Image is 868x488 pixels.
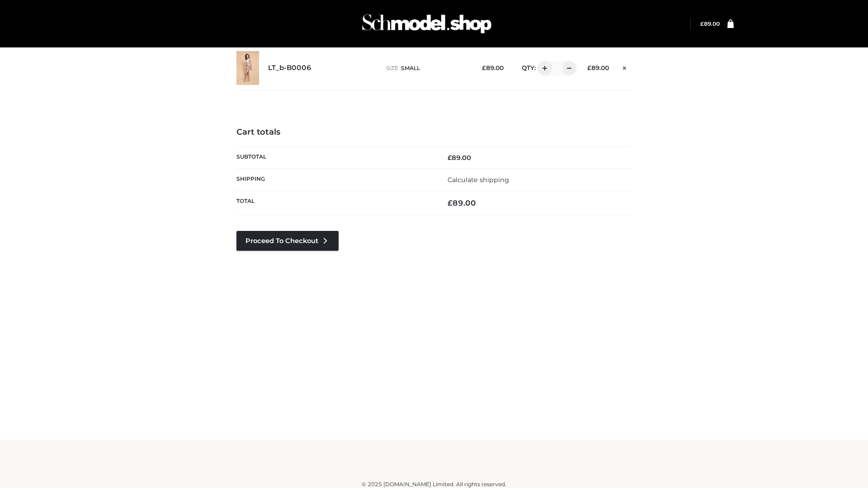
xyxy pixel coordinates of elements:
bdi: 89.00 [448,198,476,207]
h4: Cart totals [236,127,632,137]
a: Calculate shipping [448,176,509,184]
th: Subtotal [236,146,434,169]
bdi: 89.00 [448,154,471,162]
div: QTY: [513,61,573,75]
bdi: 89.00 [587,64,609,71]
a: LT_b-B0006 [268,64,311,72]
bdi: 89.00 [700,20,720,27]
span: SMALL [401,65,420,71]
a: £89.00 [700,20,720,27]
th: Total [236,191,434,215]
a: Proceed to Checkout [236,231,339,251]
span: £ [700,20,704,27]
th: Shipping [236,169,434,191]
span: £ [482,64,486,71]
bdi: 89.00 [482,64,504,71]
p: size : [386,64,468,72]
span: £ [448,154,452,162]
a: Remove this item [618,61,632,73]
span: £ [587,64,591,71]
span: £ [448,198,453,207]
img: Schmodel Admin 964 [359,6,495,42]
